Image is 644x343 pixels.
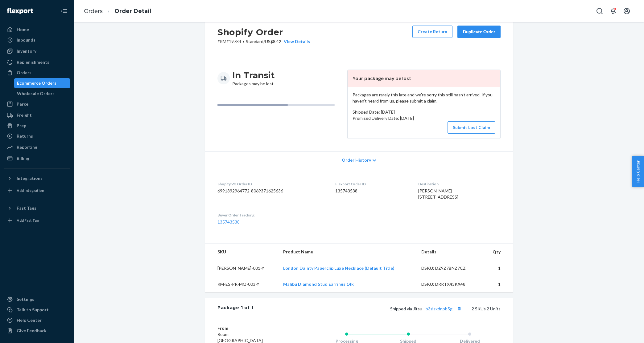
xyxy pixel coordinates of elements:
h3: In Transit [232,70,275,81]
button: Open Search Box [593,5,606,17]
dt: Flexport Order ID [335,181,408,187]
p: Packages are rarely this late and we're sorry this still hasn't arrived. If you haven't heard fro... [353,92,495,104]
span: • [242,39,245,44]
a: Settings [4,294,70,304]
dt: Buyer Order Tracking [217,212,325,218]
div: Home [17,26,29,33]
a: Talk to Support [4,305,70,315]
a: 135743538 [217,219,240,224]
th: SKU [205,244,278,260]
div: Parcel [17,101,30,107]
div: Reporting [17,144,37,150]
a: Add Integration [4,186,70,196]
button: Fast Tags [4,203,70,213]
div: Talk to Support [17,307,49,313]
a: Billing [4,153,70,163]
button: Open notifications [607,5,619,17]
button: Duplicate Order [457,26,501,38]
a: Inventory [4,46,70,56]
h2: Shopify Order [217,26,310,38]
td: 1 [484,260,513,276]
a: Home [4,25,70,34]
a: Freight [4,110,70,120]
button: Submit Lost Claim [448,121,495,134]
div: Add Integration [17,188,44,193]
td: RM-ES-PR-MQ-003-Y [205,276,278,292]
div: Freight [17,112,32,118]
div: Integrations [17,175,43,181]
button: Create Return [412,26,452,38]
button: View Details [281,38,310,45]
td: 1 [484,276,513,292]
a: Help Center [4,315,70,325]
th: Product Name [278,244,416,260]
div: Duplicate Order [463,29,495,35]
dt: Shopify V3 Order ID [217,181,325,187]
div: Settings [17,296,34,302]
div: Give Feedback [17,328,47,334]
span: Order History [342,157,371,163]
a: Add Fast Tag [4,216,70,225]
dt: Destination [418,181,501,187]
div: DSKU: DRRTX43KX48 [421,281,479,287]
a: Ecommerce Orders [14,78,71,88]
span: Roum [GEOGRAPHIC_DATA] [217,332,263,343]
a: Prep [4,121,70,131]
dd: 6991392964772-8069371625636 [217,188,325,194]
div: Billing [17,155,29,161]
div: Replenishments [17,59,49,65]
a: Reporting [4,142,70,152]
button: Help Center [632,156,644,187]
button: Copy tracking number [455,305,463,313]
button: Integrations [4,173,70,183]
a: London Dainty Paperclip Luxe Necklace (Default Title) [283,265,394,271]
a: b3zlsxdnpb5g [426,306,452,311]
div: Fast Tags [17,205,36,211]
p: Promised Delivery Date: [DATE] [353,115,495,121]
div: Packages may be lost [232,70,275,87]
td: [PERSON_NAME]-001-Y [205,260,278,276]
div: Package 1 of 1 [217,305,254,313]
div: DSKU: DZ9Z7BNZ7CZ [421,265,479,271]
div: Prep [17,123,26,129]
div: Wholesale Orders [17,91,55,97]
a: Parcel [4,99,70,109]
div: Ecommerce Orders [17,80,56,86]
div: 2 SKUs 2 Units [254,305,501,313]
dt: From [217,325,291,331]
div: Orders [17,70,31,76]
span: Standard [246,39,263,44]
div: Inventory [17,48,36,54]
a: Wholesale Orders [14,89,71,99]
img: Flexport logo [7,8,33,14]
a: Replenishments [4,57,70,67]
p: # RM#19784 / US$8.42 [217,38,310,45]
span: Shipped via Jitsu [390,306,463,311]
th: Details [416,244,484,260]
div: Returns [17,133,33,139]
th: Qty [484,244,513,260]
dd: 135743538 [335,188,408,194]
header: Your package may be lost [348,70,500,87]
button: Open account menu [621,5,633,17]
p: Shipped Date: [DATE] [353,109,495,115]
a: Inbounds [4,35,70,45]
ol: breadcrumbs [79,2,156,20]
a: Returns [4,131,70,141]
button: Close Navigation [58,5,70,17]
button: Give Feedback [4,326,70,336]
span: [PERSON_NAME] [STREET_ADDRESS] [418,188,458,200]
a: Orders [84,8,103,14]
a: Malibu Diamond Stud Earrings 14k [283,281,354,287]
div: Add Fast Tag [17,218,39,223]
div: Help Center [17,317,42,323]
a: Order Detail [114,8,151,14]
div: Inbounds [17,37,35,43]
a: Orders [4,68,70,78]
